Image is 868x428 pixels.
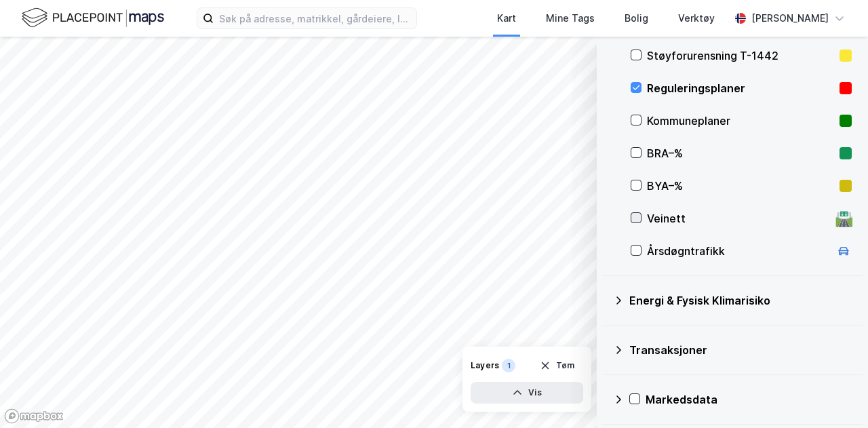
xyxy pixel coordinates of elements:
[646,391,852,408] div: Markedsdata
[22,6,164,30] img: logo.f888ab2527a4732fd821a326f86c7f29.svg
[751,10,829,26] div: [PERSON_NAME]
[4,408,64,424] a: Mapbox homepage
[647,145,834,161] div: BRA–%
[531,355,583,376] button: Tøm
[800,363,868,428] iframe: Chat Widget
[471,360,499,371] div: Layers
[678,10,715,26] div: Verktøy
[647,113,834,129] div: Kommuneplaner
[471,382,583,404] button: Vis
[625,10,648,26] div: Bolig
[835,210,853,227] div: 🛣️
[629,342,852,358] div: Transaksjoner
[629,292,852,309] div: Energi & Fysisk Klimarisiko
[546,10,595,26] div: Mine Tags
[647,80,834,96] div: Reguleringsplaner
[647,178,834,194] div: BYA–%
[502,359,515,372] div: 1
[214,8,416,28] input: Søk på adresse, matrikkel, gårdeiere, leietakere eller personer
[647,243,830,259] div: Årsdøgntrafikk
[800,363,868,428] div: Kontrollprogram for chat
[647,47,834,64] div: Støyforurensning T-1442
[647,210,830,227] div: Veinett
[497,10,516,26] div: Kart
